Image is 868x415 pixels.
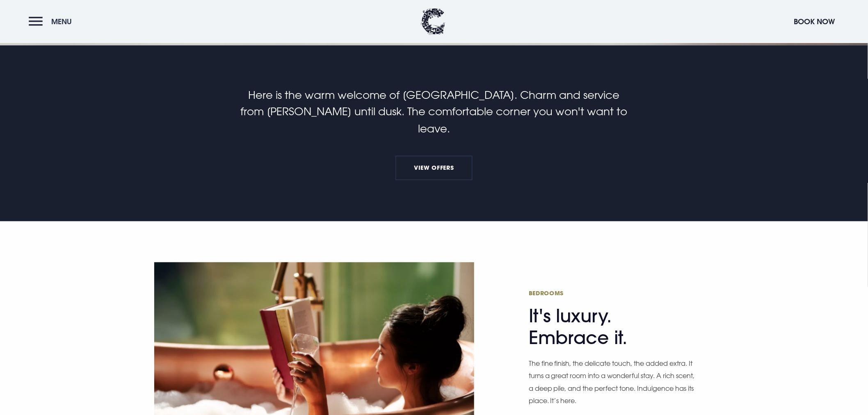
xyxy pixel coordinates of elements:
[421,8,445,35] img: Clandeboye Lodge
[29,13,76,30] button: Menu
[529,358,697,408] p: The fine finish, the delicate touch, the added extra. It turns a great room into a wonderful stay...
[790,13,839,30] button: Book Now
[529,290,689,349] h2: It's luxury. Embrace it.
[529,290,689,297] span: Bedrooms
[395,156,473,180] a: View Offers
[51,17,72,26] span: Menu
[239,87,629,138] p: Here is the warm welcome of [GEOGRAPHIC_DATA]. Charm and service from [PERSON_NAME] until dusk. T...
